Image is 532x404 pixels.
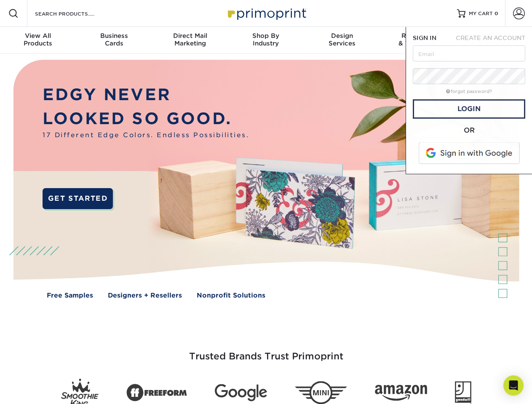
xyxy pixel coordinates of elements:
[224,4,308,22] img: Primoprint
[152,27,228,54] a: Direct MailMarketing
[304,32,380,40] span: Design
[413,99,525,119] a: Login
[47,291,93,300] a: Free Samples
[455,381,471,404] img: Goodwill
[446,89,492,94] a: forgot password?
[43,188,113,209] a: GET STARTED
[413,35,436,41] span: SIGN IN
[76,27,152,54] a: BusinessCards
[152,32,228,47] div: Marketing
[2,378,72,401] iframe: Google Customer Reviews
[304,32,380,47] div: Services
[469,10,493,17] span: MY CART
[43,83,249,107] p: EDGY NEVER
[215,384,267,401] img: Google
[76,32,152,40] span: Business
[413,125,525,136] div: OR
[380,32,456,47] div: & Templates
[108,291,182,300] a: Designers + Resellers
[228,27,304,54] a: Shop ByIndustry
[76,32,152,47] div: Cards
[495,11,498,16] span: 0
[228,32,304,47] div: Industry
[380,32,456,40] span: Resources
[43,130,249,140] span: 17 Different Edge Colors. Endless Possibilities.
[34,8,116,19] input: SEARCH PRODUCTS.....
[20,331,513,372] h3: Trusted Brands Trust Primoprint
[43,107,249,131] p: LOOKED SO GOOD.
[228,32,304,40] span: Shop By
[304,27,380,54] a: DesignServices
[152,32,228,40] span: Direct Mail
[197,291,265,300] a: Nonprofit Solutions
[456,35,525,41] span: CREATE AN ACCOUNT
[375,385,427,401] img: Amazon
[503,375,524,396] div: Open Intercom Messenger
[380,27,456,54] a: Resources& Templates
[413,45,525,61] input: Email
